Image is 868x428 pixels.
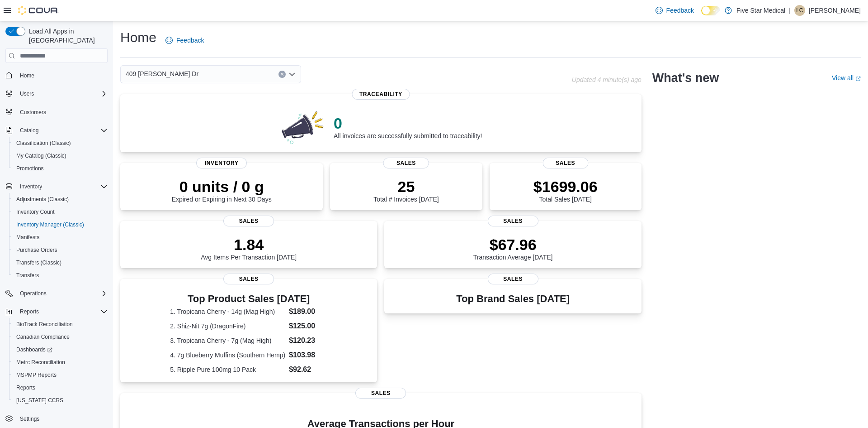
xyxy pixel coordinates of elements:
[13,332,108,342] span: Canadian Compliance
[170,336,285,345] dt: 3. Tropicana Cherry - 7g (Mag High)
[20,415,39,423] span: Settings
[2,87,111,100] button: Users
[334,114,482,132] p: 0
[16,359,65,366] span: Metrc Reconciliation
[289,306,327,317] dd: $189.00
[9,256,111,269] button: Transfers (Classic)
[13,395,108,406] span: Washington CCRS
[9,343,111,356] a: Dashboards
[533,178,598,203] div: Total Sales [DATE]
[16,413,108,424] span: Settings
[16,125,42,136] button: Catalog
[9,269,111,282] button: Transfers
[13,150,70,161] a: My Catalog (Classic)
[9,356,111,369] button: Metrc Reconciliation
[176,36,204,45] span: Feedback
[789,5,791,16] p: |
[16,288,108,299] span: Operations
[288,71,296,78] button: Open list of options
[16,288,50,299] button: Operations
[20,90,34,97] span: Users
[9,331,111,343] button: Canadian Compliance
[18,6,59,15] img: Cova
[16,88,108,99] span: Users
[13,219,108,230] span: Inventory Manager (Classic)
[666,6,694,15] span: Feedback
[16,152,66,159] span: My Catalog (Classic)
[172,178,272,203] div: Expired or Expiring in Next 30 Days
[162,31,208,49] a: Feedback
[196,158,247,168] span: Inventory
[13,319,108,330] span: BioTrack Reconciliation
[13,219,88,230] a: Inventory Manager (Classic)
[16,306,108,317] span: Reports
[13,245,61,255] a: Purchase Orders
[473,236,553,261] div: Transaction Average [DATE]
[13,232,108,243] span: Manifests
[170,351,285,360] dt: 4. 7g Blueberry Muffins (Southern Hemp)
[809,5,861,16] p: [PERSON_NAME]
[9,149,111,162] button: My Catalog (Classic)
[456,293,570,304] h3: Top Brand Sales [DATE]
[16,371,57,379] span: MSPMP Reports
[13,257,65,268] a: Transfers (Classic)
[13,150,108,161] span: My Catalog (Classic)
[334,114,482,139] div: All invoices are successfully submitted to traceability!
[9,394,111,407] button: [US_STATE] CCRS
[652,71,719,85] h2: What's new
[16,196,69,203] span: Adjustments (Classic)
[13,344,108,355] span: Dashboards
[2,412,111,425] button: Settings
[794,5,805,16] div: Lindsey Criswell
[13,207,58,217] a: Inventory Count
[120,29,156,47] h1: Home
[20,127,38,134] span: Catalog
[25,27,108,45] span: Load All Apps in [GEOGRAPHIC_DATA]
[20,109,46,116] span: Customers
[16,234,39,241] span: Manifests
[2,68,111,82] button: Home
[572,76,642,83] p: Updated 4 minute(s) ago
[533,178,598,196] p: $1699.06
[16,165,44,172] span: Promotions
[13,245,108,255] span: Purchase Orders
[9,318,111,331] button: BioTrack Reconciliation
[20,290,47,297] span: Operations
[2,180,111,193] button: Inventory
[13,163,47,174] a: Promotions
[13,319,76,330] a: BioTrack Reconciliation
[9,231,111,244] button: Manifests
[16,107,50,118] a: Customers
[383,158,429,168] span: Sales
[20,72,34,79] span: Home
[279,109,326,145] img: 0
[16,221,84,228] span: Inventory Manager (Classic)
[9,162,111,175] button: Promotions
[278,71,286,78] button: Clear input
[16,246,57,254] span: Purchase Orders
[16,346,52,353] span: Dashboards
[201,236,297,261] div: Avg Items Per Transaction [DATE]
[2,124,111,137] button: Catalog
[223,274,274,284] span: Sales
[542,158,588,168] span: Sales
[20,308,39,315] span: Reports
[13,163,108,174] span: Promotions
[16,181,46,192] button: Inventory
[736,5,785,16] p: Five Star Medical
[16,333,70,341] span: Canadian Compliance
[16,106,108,118] span: Customers
[488,216,538,226] span: Sales
[13,370,108,380] span: MSPMP Reports
[16,139,71,147] span: Classification (Classic)
[289,350,327,361] dd: $103.98
[13,344,56,355] a: Dashboards
[13,257,108,268] span: Transfers (Classic)
[9,244,111,256] button: Purchase Orders
[170,322,285,331] dt: 2. Shiz-Nit 7g (DragonFire)
[289,335,327,346] dd: $120.23
[16,306,42,317] button: Reports
[832,74,861,82] a: View allExternal link
[20,183,42,190] span: Inventory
